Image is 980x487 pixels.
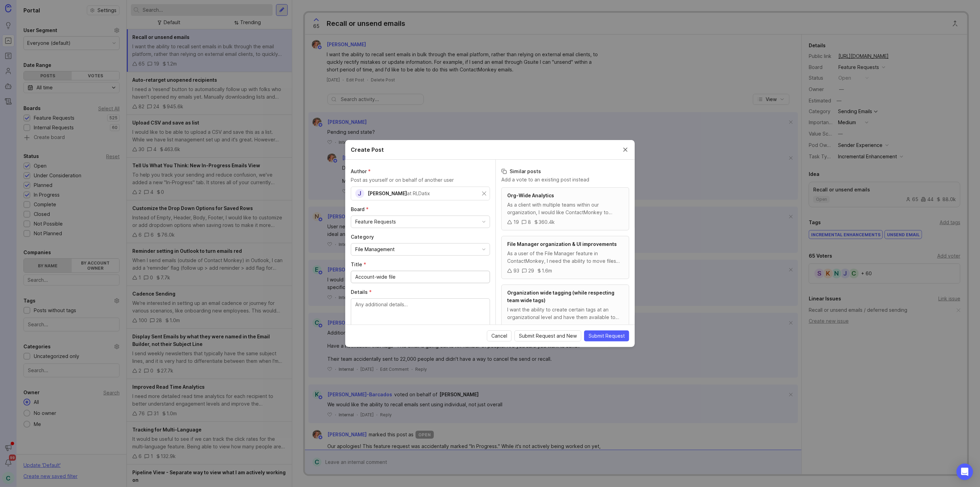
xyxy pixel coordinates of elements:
a: Org-Wide AnalyticsAs a client with multiple teams within our organization, I would like ContactMo... [501,187,629,230]
span: Submit Request and New [519,332,577,339]
span: Author (required) [351,168,371,174]
span: Submit Request [589,332,625,339]
div: 1.6m [542,267,552,275]
div: 29 [528,267,534,275]
h2: Create Post [351,146,384,154]
div: I want the ability to create certain tags at an organizational level and have them available to u... [507,306,623,321]
div: 360.4k [539,218,555,226]
span: Board (required) [351,206,369,212]
div: File Management [355,246,395,253]
div: J [355,189,364,198]
a: Organization wide tagging (while respecting team wide tags)I want the ability to create certain t... [501,285,629,335]
div: As a user of the File Manager feature in ContactMonkey, I need the ability to move files into fol... [507,250,623,265]
div: at RLDatix [407,190,430,197]
button: Cancel [487,330,512,341]
div: 93 [513,267,519,275]
input: Short, descriptive title [355,273,486,281]
span: File Manager organization & UI improvements [507,241,617,247]
span: Organization wide tagging (while respecting team wide tags) [507,290,614,303]
a: File Manager organization & UI improvementsAs a user of the File Manager feature in ContactMonkey... [501,236,629,279]
p: Post as yourself or on behalf of another user [351,176,490,184]
div: 8 [528,218,531,226]
button: Submit Request [584,330,629,341]
span: Title (required) [351,261,366,267]
div: 107.1k [535,323,550,331]
div: 1 [525,323,528,331]
label: Category [351,233,490,240]
button: Submit Request and New [514,330,581,341]
button: Close create post modal [622,146,629,153]
h3: Similar posts [501,168,629,175]
span: [PERSON_NAME] [368,190,407,196]
span: Org-Wide Analytics [507,192,554,198]
span: Cancel [491,332,507,339]
div: 5 [513,323,517,331]
div: 19 [513,218,519,226]
div: Open Intercom Messenger [957,464,973,480]
p: Add a vote to an existing post instead [501,176,629,183]
div: Feature Requests [355,218,396,226]
div: As a client with multiple teams within our organization, I would like ContactMonkey to provide th... [507,201,623,216]
span: Details (required) [351,289,372,295]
